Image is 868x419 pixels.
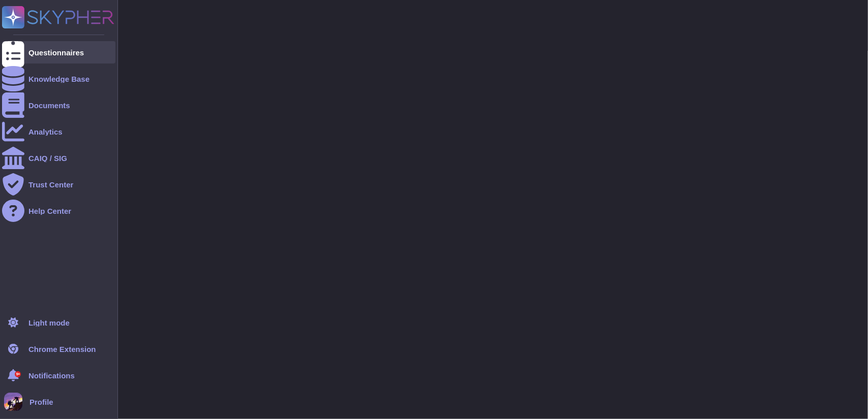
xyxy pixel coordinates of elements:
img: user [4,393,22,411]
div: 9+ [15,371,21,377]
div: Knowledge Base [28,75,89,83]
span: Notifications [28,372,75,379]
a: Help Center [2,200,115,222]
div: Analytics [28,128,63,136]
a: Documents [2,94,115,116]
button: user [2,391,29,413]
a: CAIQ / SIG [2,147,115,169]
div: CAIQ / SIG [28,154,67,162]
div: Help Center [28,207,71,215]
div: Trust Center [28,181,73,188]
div: Chrome Extension [28,345,96,353]
a: Knowledge Base [2,68,115,90]
span: Profile [29,398,53,406]
a: Trust Center [2,173,115,196]
a: Chrome Extension [2,338,115,360]
div: Documents [28,102,70,109]
a: Questionnaires [2,41,115,63]
div: Questionnaires [28,49,84,56]
div: Light mode [28,319,70,327]
a: Analytics [2,120,115,143]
